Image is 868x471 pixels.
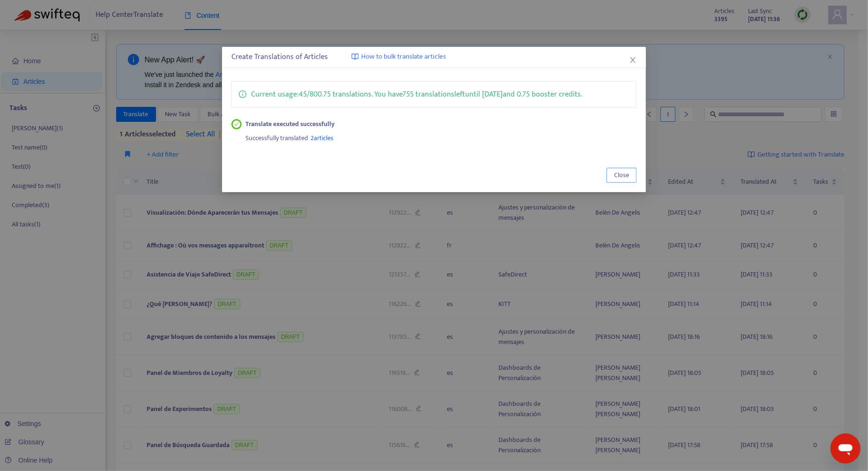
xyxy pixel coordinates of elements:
button: Close [628,55,638,65]
span: close [629,56,637,64]
p: Current usage: 45 / 800.75 translations . You have 755 translations left until [DATE] and 0.75 bo... [251,89,582,100]
span: Close [614,170,629,180]
div: Create Translations of Articles [231,52,637,63]
strong: Translate executed successfully [245,119,334,129]
img: image-link [351,53,359,60]
iframe: Button to launch messaging window [831,434,861,464]
span: 2 articles [311,133,334,143]
button: Close [607,168,637,183]
span: How to bulk translate articles [361,52,446,62]
span: check [234,121,239,127]
span: info-circle [239,89,246,98]
div: Successfully translated [245,129,637,143]
a: How to bulk translate articles [351,52,446,62]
